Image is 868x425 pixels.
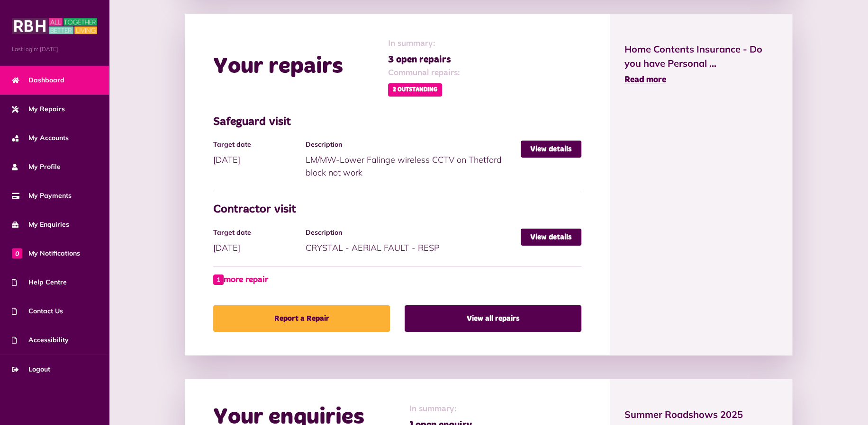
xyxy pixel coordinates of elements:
[12,306,63,316] span: Contact Us
[305,141,521,179] div: LM/MW-Lower Falinge wireless CCTV on Thetford block not work
[213,203,581,217] h3: Contractor visit
[12,17,97,35] img: MyRBH
[388,67,460,80] span: Communal repairs:
[213,53,343,80] h2: Your repairs
[12,248,22,258] span: 0
[213,229,300,237] h4: Target date
[12,335,69,345] span: Accessibility
[624,42,778,71] span: Home Contents Insurance - Do you have Personal ...
[305,229,521,254] div: CRYSTAL - AERIAL FAULT - RESP
[12,248,80,258] span: My Notifications
[213,141,300,149] h4: Target date
[521,141,581,158] a: View details
[624,42,778,87] a: Home Contents Insurance - Do you have Personal ... Read more
[624,407,778,422] span: Summer Roadshows 2025
[12,191,72,201] span: My Payments
[12,75,64,85] span: Dashboard
[12,277,67,287] span: Help Centre
[213,229,305,254] div: [DATE]
[213,115,581,129] h3: Safeguard visit
[213,274,268,286] a: 1 more repair
[213,274,224,285] span: 1
[12,104,65,114] span: My Repairs
[405,305,581,332] a: View all repairs
[12,45,97,53] span: Last login: [DATE]
[12,162,61,172] span: My Profile
[388,83,442,97] span: 2 Outstanding
[409,403,472,416] span: In summary:
[12,364,50,374] span: Logout
[305,141,516,149] h4: Description
[521,229,581,246] a: View details
[12,133,69,143] span: My Accounts
[388,53,460,67] span: 3 open repairs
[305,229,516,237] h4: Description
[12,220,69,230] span: My Enquiries
[213,141,305,166] div: [DATE]
[213,305,390,332] a: Report a Repair
[624,76,666,84] span: Read more
[388,37,460,50] span: In summary:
